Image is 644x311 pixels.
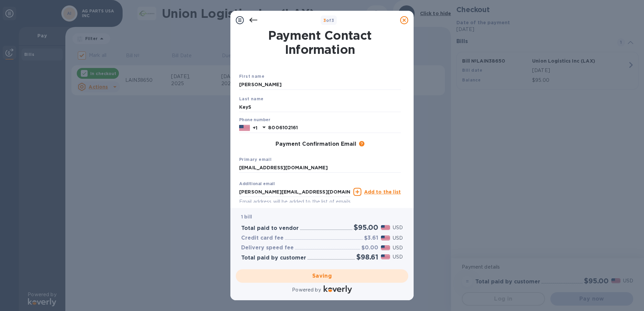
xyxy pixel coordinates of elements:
label: Phone number [239,118,270,122]
input: Enter your phone number [268,123,401,133]
h2: $95.00 [354,223,378,232]
h3: Total paid by customer [241,255,306,261]
img: Logo [324,285,352,293]
b: 1 bill [241,214,252,219]
input: Enter your first name [239,80,401,90]
img: USD [381,236,390,240]
p: USD [393,253,403,261]
input: Enter your primary name [239,163,401,173]
h3: Total paid to vendor [241,225,299,232]
label: Additional email [239,182,275,186]
p: USD [393,224,403,231]
u: Add to the list [364,189,401,195]
h1: Payment Contact Information [239,28,401,57]
h3: $3.61 [364,235,378,241]
p: +1 [253,125,257,131]
img: USD [381,245,390,250]
span: 3 [323,18,326,23]
h3: Credit card fee [241,235,284,241]
b: of 3 [323,18,334,23]
input: Enter your last name [239,102,401,112]
h2: $98.61 [356,253,378,261]
h3: $0.00 [361,245,378,251]
p: USD [393,244,403,251]
img: USD [381,254,390,259]
h3: Payment Confirmation Email [276,141,356,147]
img: USD [381,225,390,230]
input: Enter additional email [239,187,351,197]
h3: Delivery speed fee [241,245,294,251]
p: Email address will be added to the list of emails [239,198,351,206]
p: USD [393,235,403,242]
p: Powered by [292,286,321,293]
b: Primary email [239,157,271,162]
b: First name [239,74,264,79]
b: Last name [239,96,264,101]
img: US [239,124,250,132]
